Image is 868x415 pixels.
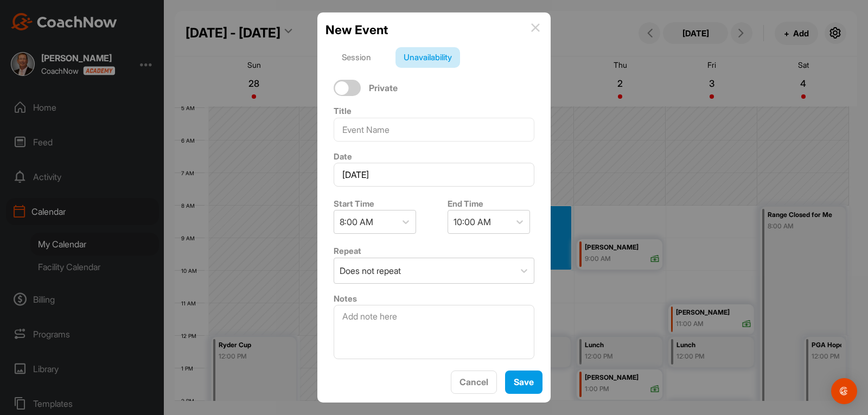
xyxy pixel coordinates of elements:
h2: New Event [325,21,388,39]
div: 8:00 AM [340,215,373,228]
div: 10:00 AM [454,215,491,228]
label: Title [334,106,352,116]
input: Select Date [334,163,534,187]
div: Unavailability [395,47,460,68]
input: Event Name [334,118,534,142]
span: Save [514,376,534,387]
span: Cancel [459,376,488,387]
label: Date [334,151,352,162]
div: Does not repeat [340,264,401,277]
label: End Time [448,199,483,209]
label: Start Time [334,199,374,209]
button: Cancel [451,371,497,394]
button: Save [505,371,542,394]
div: Open Intercom Messenger [831,378,857,404]
img: info [531,23,540,32]
div: Session [334,47,379,68]
label: Repeat [334,246,361,256]
label: Notes [334,293,357,304]
span: Private [369,82,398,94]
